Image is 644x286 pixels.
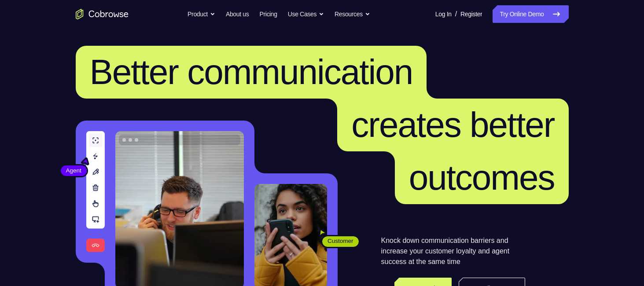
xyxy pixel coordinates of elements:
a: Log In [435,5,452,23]
span: Better communication [90,52,413,92]
button: Use Cases [288,5,324,23]
a: Pricing [259,5,277,23]
a: Register [460,5,482,23]
span: creates better [351,105,554,144]
button: Product [188,5,215,23]
span: outcomes [409,158,555,197]
span: / [455,9,457,19]
a: Go to the home page [76,9,129,19]
p: Knock down communication barriers and increase your customer loyalty and agent success at the sam... [381,235,525,267]
a: Try Online Demo [493,5,568,23]
a: About us [226,5,249,23]
button: Resources [335,5,370,23]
